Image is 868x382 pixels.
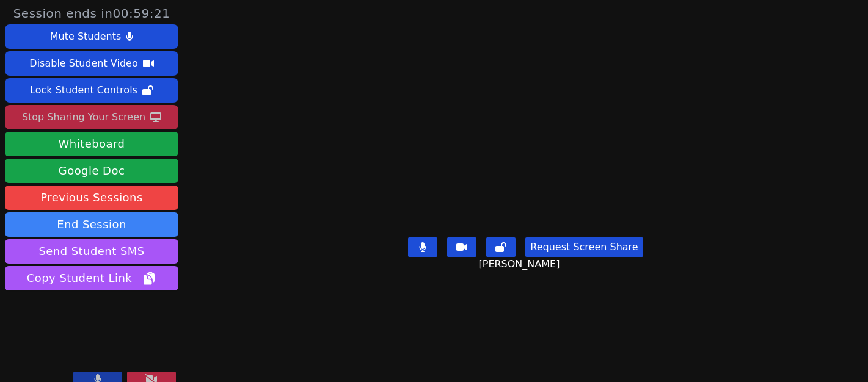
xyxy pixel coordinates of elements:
div: Disable Student Video [29,54,137,73]
button: Lock Student Controls [5,78,178,103]
button: Mute Students [5,24,178,49]
button: Send Student SMS [5,239,178,264]
button: Stop Sharing Your Screen [5,105,178,129]
div: Stop Sharing Your Screen [22,107,145,127]
a: Google Doc [5,159,178,183]
button: End Session [5,212,178,237]
div: Mute Students [50,27,121,46]
span: Session ends in [13,5,170,22]
span: Copy Student Link [27,270,156,287]
time: 00:59:21 [113,6,170,21]
button: Disable Student Video [5,51,178,76]
button: Whiteboard [5,132,178,156]
div: Lock Student Controls [30,81,137,100]
button: Copy Student Link [5,266,178,290]
button: Request Screen Share [525,237,643,257]
span: [PERSON_NAME] [478,257,563,272]
a: Previous Sessions [5,186,178,210]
